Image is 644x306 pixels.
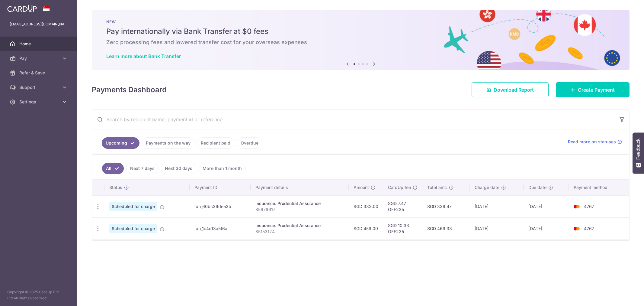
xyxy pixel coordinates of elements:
[472,82,549,97] a: Download Report
[556,82,630,97] a: Create Payment
[161,163,196,174] a: Next 30 days
[199,163,246,174] a: More than 1 month
[10,21,68,27] p: [EMAIL_ADDRESS][DOMAIN_NAME]
[571,203,583,210] img: Bank Card
[255,229,344,235] p: 85153124
[106,19,615,24] p: NEW
[349,195,383,217] td: SGD 332.00
[7,5,37,12] img: CardUp
[109,224,157,233] span: Scheduled for charge
[109,202,157,211] span: Scheduled for charge
[349,217,383,239] td: SGD 459.00
[19,99,59,105] span: Settings
[422,217,470,239] td: SGD 469.33
[106,39,615,46] h6: Zero processing fees and lowered transfer cost for your overseas expenses
[92,84,167,95] h4: Payments Dashboard
[190,195,251,217] td: txn_60bc39de52b
[102,137,139,149] a: Upcoming
[427,184,447,190] span: Total amt.
[126,163,159,174] a: Next 7 days
[109,184,122,190] span: Status
[251,180,349,195] th: Payment details
[237,137,262,149] a: Overdue
[494,86,534,93] span: Download Report
[255,200,344,207] div: Insurance. Prudential Assurance
[106,27,615,36] h5: Pay internationally via Bank Transfer at $0 fees
[383,195,422,217] td: SGD 7.47 OFF225
[470,217,524,239] td: [DATE]
[524,217,569,239] td: [DATE]
[636,138,641,160] span: Feedback
[524,195,569,217] td: [DATE]
[102,163,124,174] a: All
[255,223,344,229] div: Insurance. Prudential Assurance
[19,41,59,47] span: Home
[584,204,594,209] span: 4767
[584,226,594,231] span: 4767
[197,137,234,149] a: Recipient paid
[422,195,470,217] td: SGD 339.47
[19,84,59,90] span: Support
[569,180,629,195] th: Payment method
[568,139,622,145] a: Read more on statuses
[475,184,499,190] span: Charge date
[142,137,194,149] a: Payments on the way
[528,184,546,190] span: Due date
[19,70,59,76] span: Refer & Save
[92,10,630,70] img: Bank transfer banner
[470,195,524,217] td: [DATE]
[190,180,251,195] th: Payment ID
[255,207,344,213] p: 85679617
[19,55,59,61] span: Pay
[578,86,615,93] span: Create Payment
[388,184,411,190] span: CardUp fee
[568,139,616,145] span: Read more on statuses
[633,132,644,174] button: Feedback - Show survey
[571,225,583,232] img: Bank Card
[190,217,251,239] td: txn_1c4e13a5f6a
[106,53,181,59] a: Learn more about Bank Transfer
[383,217,422,239] td: SGD 10.33 OFF225
[92,110,615,129] input: Search by recipient name, payment id or reference
[354,184,369,190] span: Amount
